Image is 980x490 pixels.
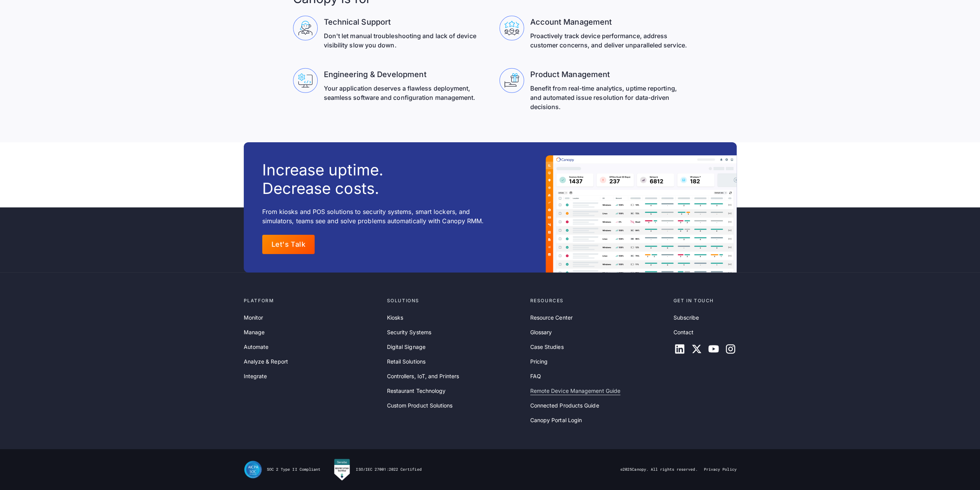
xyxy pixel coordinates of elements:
div: Get in touch [673,297,737,304]
img: Canopy RMM is Sensiba Certified for ISO/IEC [333,458,351,481]
a: Custom Product Solutions [387,401,453,410]
a: Resource Center [530,313,573,322]
a: Kiosks [387,313,403,322]
div: SOC 2 Type II Compliant [267,467,321,472]
a: Connected Products Guide [530,401,599,410]
span: 2025 [623,467,632,472]
div: Platform [244,297,381,304]
a: Remote Device Management Guide [530,387,620,395]
a: Monitor [244,313,263,322]
p: Benefit from real-time analytics, uptime reporting, and automated issue resolution for data-drive... [530,84,687,111]
a: Privacy Policy [704,467,736,472]
img: Canopy Supports Product Management Teams [504,73,519,88]
a: Security Systems [387,328,431,337]
img: Canopy Support Technology Support Teams [298,21,313,35]
div: Resources [530,297,667,304]
img: A Canopy dashboard example [546,155,737,273]
p: Don't let manual troubleshooting and lack of device visibility slow you down. [324,31,481,50]
a: Integrate [244,372,267,381]
a: Restaurant Technology [387,387,446,395]
p: From kiosks and POS solutions to security systems, smart lockers, and simulators, teams see and s... [262,207,499,226]
p: Proactively track device performance, address customer concerns, and deliver unparalleled service. [530,31,687,50]
p: Your application deserves a flawless deployment, seamless software and configuration management. [324,84,481,102]
div: Solutions [387,297,524,304]
a: Controllers, IoT, and Printers [387,372,459,381]
div: © Canopy. All rights reserved. [620,467,698,472]
h3: Product Management [530,68,687,81]
a: FAQ [530,372,541,381]
a: Automate [244,343,269,351]
a: Contact [673,328,694,337]
h3: Engineering & Development [324,68,481,81]
h3: Technical Support [324,16,481,28]
a: Pricing [530,357,548,366]
img: Canopy supports engineering and development teams [298,73,313,88]
a: Analyze & Report [244,357,288,366]
a: Canopy Portal Login [530,416,582,424]
a: Glossary [530,328,552,337]
img: Canopy Supports Account management Teams [504,21,519,35]
a: Case Studies [530,343,564,351]
h3: Increase uptime. Decrease costs. [262,161,384,198]
a: Manage [244,328,265,337]
a: Digital Signage [387,343,426,351]
a: Let's Talk [262,235,315,254]
a: Subscribe [673,313,699,322]
div: ISO/IEC 27001:2022 Certified [356,467,421,472]
img: SOC II Type II Compliance Certification for Canopy Remote Device Management [244,460,262,479]
h3: Account Management [530,16,687,28]
a: Retail Solutions [387,357,426,366]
